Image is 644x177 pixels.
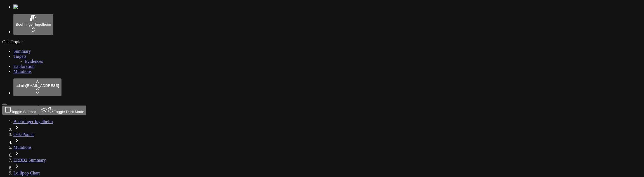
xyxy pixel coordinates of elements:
[13,145,32,150] a: Mutations
[26,83,59,88] span: [EMAIL_ADDRESS]
[25,59,43,64] a: Evidences
[13,158,46,162] a: ERBB2 Summary
[13,14,53,35] button: Boehringer Ingelheim
[2,39,642,44] div: Oak-Poplar
[16,83,26,88] span: admin
[13,49,31,54] a: Summary
[16,22,51,27] span: Boehringer Ingelheim
[2,104,7,105] button: Toggle Sidebar
[54,110,84,114] span: Toggle Dark Mode
[13,78,61,96] button: Aadmin[EMAIL_ADDRESS]
[13,64,35,69] a: Exploration
[13,54,27,59] a: Targets
[38,106,86,115] button: Toggle Dark Mode
[11,110,36,114] span: Toggle Sidebar
[36,79,39,83] span: A
[13,69,32,74] a: Mutations
[13,132,34,137] a: Oak-Poplar
[13,4,35,9] img: Numenos
[13,171,40,175] a: Lollipop Chart
[13,119,53,124] a: Boehringer Ingelheim
[2,106,38,115] button: Toggle Sidebar
[2,119,588,176] nav: breadcrumb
